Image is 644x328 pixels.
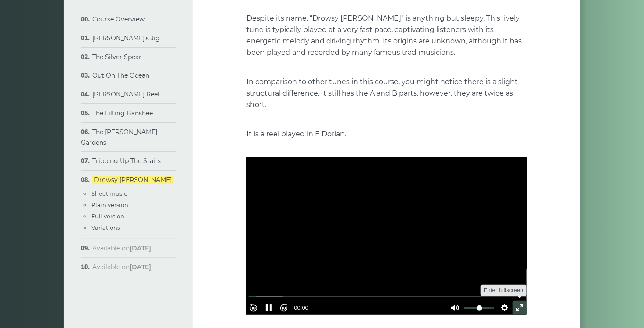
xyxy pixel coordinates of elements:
a: Tripping Up The Stairs [92,157,161,165]
a: The Silver Spear [92,53,141,61]
a: Out On The Ocean [92,71,149,79]
a: Variations [91,224,120,231]
strong: [DATE] [130,263,151,271]
span: Available on [92,263,151,271]
a: [PERSON_NAME] Reel [92,90,159,98]
p: In comparison to other tunes in this course, you might notice there is a slight structural differ... [246,76,527,111]
a: [PERSON_NAME]’s Jig [92,34,160,42]
a: Drowsy [PERSON_NAME] [92,176,174,184]
a: The Lilting Banshee [92,109,153,117]
a: Course Overview [92,15,145,23]
a: Sheet music [91,190,127,197]
a: Full version [91,213,124,220]
strong: [DATE] [130,244,151,252]
p: It is a reel played in E Dorian. [246,128,527,140]
p: Despite its name, “Drowsy [PERSON_NAME]” is anything but sleepy. This lively tune is typically pl... [246,13,527,58]
span: Available on [92,244,151,252]
a: Plain version [91,201,128,208]
a: The [PERSON_NAME] Gardens [81,128,157,146]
